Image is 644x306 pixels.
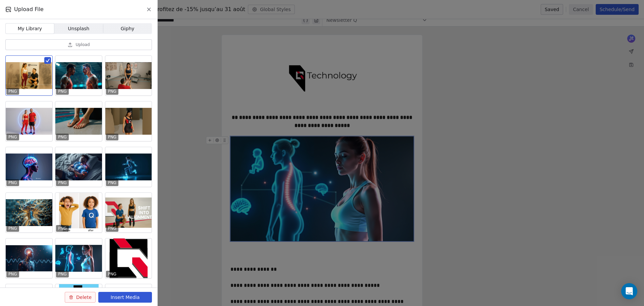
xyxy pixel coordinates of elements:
[58,134,67,140] p: PNG
[108,89,117,94] p: PNG
[14,5,44,13] span: Upload File
[58,226,67,231] p: PNG
[75,42,90,47] span: Upload
[98,292,152,303] button: Insert Media
[108,180,117,185] p: PNG
[68,25,90,32] span: Unsplash
[108,271,117,277] p: PNG
[8,271,17,277] p: PNG
[65,292,96,303] button: Delete
[8,134,17,140] p: PNG
[58,89,67,94] p: PNG
[58,180,67,185] p: PNG
[108,226,117,231] p: PNG
[121,25,135,32] span: Giphy
[8,89,17,94] p: PNG
[108,134,117,140] p: PNG
[5,39,152,50] button: Upload
[58,271,67,277] p: PNG
[8,226,17,231] p: PNG
[621,283,637,299] div: Open Intercom Messenger
[8,180,17,185] p: PNG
